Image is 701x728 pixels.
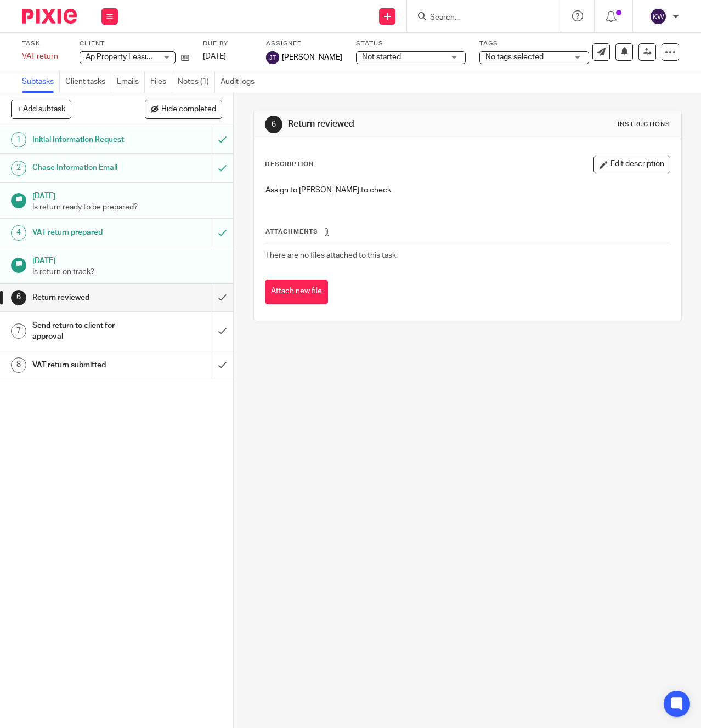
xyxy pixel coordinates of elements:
button: Attach new file [265,280,328,304]
div: 2 [11,161,26,176]
h1: Send return to client for approval [32,317,144,345]
div: 8 [11,357,26,373]
label: Task [22,39,66,48]
span: [PERSON_NAME] [282,52,342,63]
div: 7 [11,323,26,339]
div: Instructions [618,120,670,129]
a: Emails [117,71,145,93]
span: Not started [362,53,401,61]
label: Client [80,39,189,48]
img: Pixie [22,9,77,24]
a: Notes (1) [178,71,215,93]
a: Files [150,71,172,93]
div: 6 [11,290,26,305]
div: 1 [11,132,26,147]
img: svg%3E [649,8,667,25]
button: Edit description [593,156,670,173]
a: Client tasks [65,71,111,93]
a: Subtasks [22,71,60,93]
label: Due by [203,39,252,48]
h1: [DATE] [32,253,222,266]
div: 6 [265,116,282,133]
span: Hide completed [161,105,216,114]
div: VAT return [22,51,66,62]
p: Is return on track? [32,266,222,277]
h1: VAT return prepared [32,224,144,241]
h1: VAT return submitted [32,357,144,373]
h1: Chase Information Email [32,160,144,176]
span: Ap Property Leasing Limited [86,53,183,61]
label: Tags [479,39,589,48]
span: [DATE] [203,53,226,60]
span: No tags selected [485,53,544,61]
label: Assignee [266,39,342,48]
input: Search [429,13,528,23]
h1: Initial Information Request [32,132,144,148]
label: Status [356,39,466,48]
h1: Return reviewed [32,289,144,306]
button: + Add subtask [11,100,71,118]
p: Description [265,160,314,169]
p: Is return ready to be prepared? [32,202,222,213]
p: Assign to [PERSON_NAME] to check [265,185,670,196]
h1: [DATE] [32,188,222,202]
span: Attachments [265,229,318,235]
span: There are no files attached to this task. [265,252,398,259]
h1: Return reviewed [288,118,491,130]
div: 4 [11,225,26,241]
img: svg%3E [266,51,279,64]
a: Audit logs [221,71,260,93]
button: Hide completed [145,100,222,118]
